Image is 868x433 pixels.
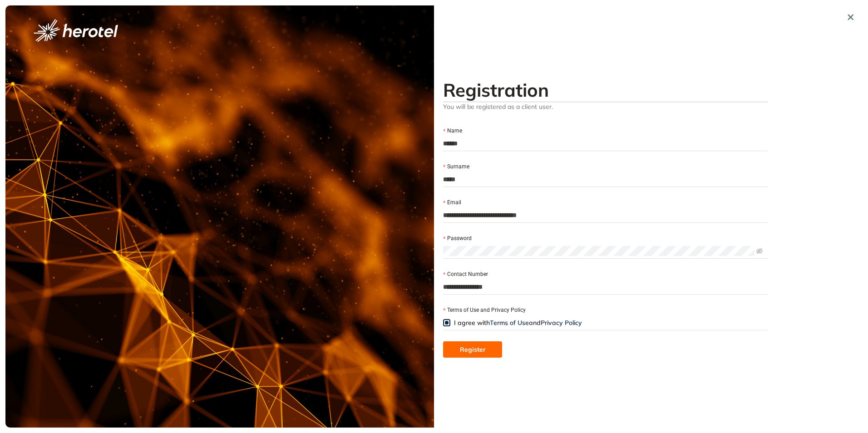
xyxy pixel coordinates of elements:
[443,234,472,243] label: Password
[19,19,133,42] button: logo
[5,5,434,428] img: cover image
[443,127,462,135] label: Name
[460,344,486,354] span: Register
[443,172,768,186] input: Surname
[443,162,469,171] label: Surname
[34,19,118,42] img: logo
[756,248,763,254] span: eye-invisible
[443,280,768,294] input: Contact Number
[454,319,582,327] span: I agree with and
[443,137,768,150] input: Name
[541,319,582,327] a: Privacy Policy
[443,102,768,111] span: You will be registered as a client user.
[443,198,461,207] label: Email
[443,79,768,101] h2: Registration
[443,270,488,279] label: Contact Number
[443,208,768,222] input: Email
[443,246,755,256] input: Password
[443,306,526,315] label: Terms of Use and Privacy Policy
[443,341,502,358] button: Register
[490,319,529,327] a: Terms of Use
